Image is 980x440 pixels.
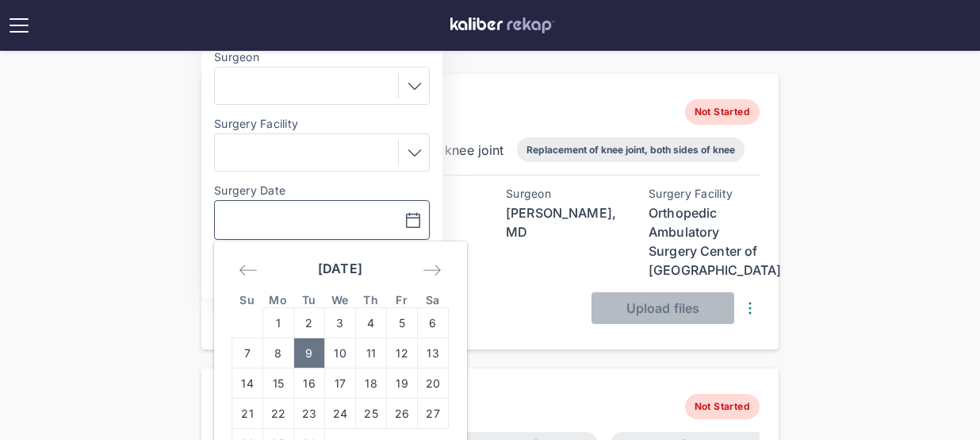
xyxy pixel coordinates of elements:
td: Wednesday, September 17, 2025 [325,369,356,399]
small: Su [239,293,255,307]
td: Thursday, September 4, 2025 [356,308,387,338]
div: Orthopedic Ambulatory Surgery Center of [GEOGRAPHIC_DATA] [649,203,760,280]
button: Upload files [591,292,734,324]
img: DotsThreeVertical.31cb0eda.svg [741,299,760,318]
td: Thursday, September 18, 2025 [356,369,387,399]
div: Move backward to switch to the previous month. [232,256,265,284]
td: Friday, September 19, 2025 [387,369,418,399]
td: Friday, September 26, 2025 [387,399,418,429]
td: Sunday, September 7, 2025 [232,338,263,369]
td: Friday, September 5, 2025 [387,308,418,338]
td: Thursday, September 25, 2025 [356,399,387,429]
td: Sunday, September 14, 2025 [232,369,263,399]
td: Tuesday, September 9, 2025 [294,338,325,369]
td: Monday, September 22, 2025 [263,399,294,429]
strong: [DATE] [318,261,362,276]
span: Not Started [685,394,760,419]
td: Saturday, September 20, 2025 [418,369,449,399]
label: Surgery Facility [214,118,430,130]
div: Replacement of knee joint, both sides of knee [526,144,735,156]
td: Saturday, September 27, 2025 [418,399,449,429]
small: Tu [302,293,316,307]
td: Monday, September 15, 2025 [263,369,294,399]
td: Wednesday, September 3, 2025 [325,308,356,338]
div: Surgeon [506,187,617,200]
div: [PERSON_NAME], MD [506,203,617,241]
span: Upload files [626,300,699,316]
small: Th [363,293,378,307]
td: Friday, September 12, 2025 [387,338,418,369]
span: Not Started [685,99,760,125]
td: Saturday, September 13, 2025 [418,338,449,369]
small: Mo [269,293,287,307]
small: Fr [396,293,408,307]
td: Saturday, September 6, 2025 [418,308,449,338]
td: Wednesday, September 10, 2025 [325,338,356,369]
small: We [331,293,349,307]
label: Surgery Date [214,184,430,197]
td: Monday, September 1, 2025 [263,308,294,338]
img: kaliber labs logo [450,17,555,33]
div: Surgery Facility [649,187,760,200]
div: Move forward to switch to the next month. [415,256,449,284]
td: Sunday, September 21, 2025 [232,399,263,429]
img: open menu icon [6,13,32,38]
label: Surgeon [214,51,430,64]
td: Tuesday, September 16, 2025 [294,369,325,399]
td: Monday, September 8, 2025 [263,338,294,369]
td: Tuesday, September 2, 2025 [294,308,325,338]
div: 2212 entries [201,48,779,68]
td: Thursday, September 11, 2025 [356,338,387,369]
td: Wednesday, September 24, 2025 [325,399,356,429]
td: Tuesday, September 23, 2025 [294,399,325,429]
small: Sa [426,293,440,307]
